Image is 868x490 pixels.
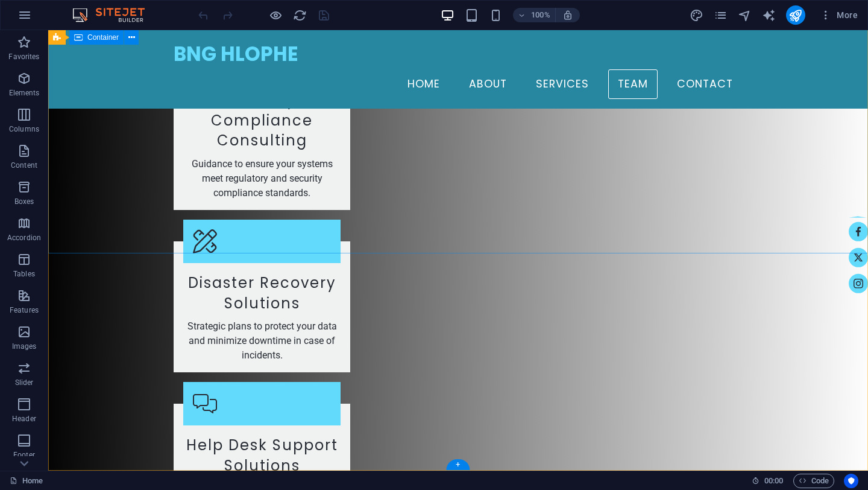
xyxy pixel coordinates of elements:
[844,474,858,488] button: Usercentrics
[293,8,307,22] i: Reload page
[799,474,829,488] span: Code
[15,378,34,387] p: Slider
[513,8,556,22] button: 100%
[10,305,39,315] p: Features
[815,5,863,25] button: More
[562,10,573,21] i: On resize automatically adjust zoom level to fit chosen device.
[820,9,858,21] span: More
[738,8,752,22] i: Navigator
[7,233,41,243] p: Accordion
[11,161,37,170] p: Content
[714,8,728,22] i: Pages (Ctrl+Alt+S)
[752,474,784,488] h6: Session time
[788,8,802,22] i: Publish
[12,414,36,424] p: Header
[690,8,703,22] i: Design (Ctrl+Alt+Y)
[690,8,704,22] button: design
[10,474,43,488] a: Click to cancel selection. Double-click to open Pages
[13,450,35,460] p: Footer
[14,197,34,206] p: Boxes
[773,476,775,485] span: :
[87,34,119,41] span: Container
[8,52,39,62] p: Favorites
[268,8,283,22] button: Click here to leave preview mode and continue editing
[69,8,160,22] img: Editor Logo
[738,8,752,22] button: navigator
[12,342,37,351] p: Images
[13,269,35,279] p: Tables
[292,8,307,22] button: reload
[762,8,776,22] button: text_generator
[764,474,783,488] span: 00 00
[446,459,470,470] div: +
[762,8,776,22] i: AI Writer
[714,8,728,22] button: pages
[786,5,805,25] button: publish
[9,124,39,134] p: Columns
[9,88,40,98] p: Elements
[793,474,834,488] button: Code
[531,8,550,22] h6: 100%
